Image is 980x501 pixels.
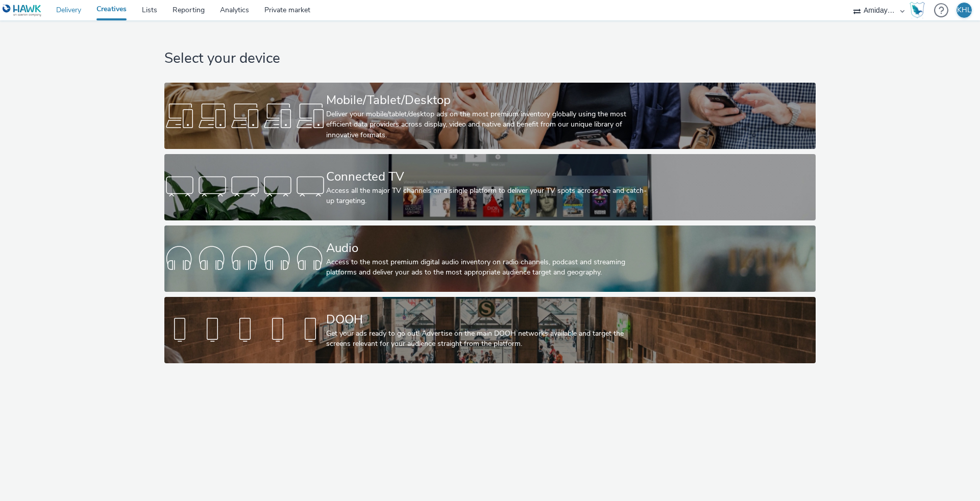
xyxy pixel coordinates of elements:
div: Mobile/Tablet/Desktop [326,91,650,109]
div: DOOH [326,311,650,329]
a: Mobile/Tablet/DesktopDeliver your mobile/tablet/desktop ads on the most premium inventory globall... [164,83,815,149]
a: Connected TVAccess all the major TV channels on a single platform to deliver your TV spots across... [164,154,815,220]
div: KHL [957,3,971,18]
div: Access to the most premium digital audio inventory on radio channels, podcast and streaming platf... [326,257,650,278]
div: Connected TV [326,168,650,186]
h1: Select your device [164,49,815,68]
div: Get your ads ready to go out! Advertise on the main DOOH networks available and target the screen... [326,329,650,349]
a: Hawk Academy [910,2,929,18]
div: Deliver your mobile/tablet/desktop ads on the most premium inventory globally using the most effi... [326,109,650,140]
div: Access all the major TV channels on a single platform to deliver your TV spots across live and ca... [326,186,650,207]
a: DOOHGet your ads ready to go out! Advertise on the main DOOH networks available and target the sc... [164,297,815,363]
a: AudioAccess to the most premium digital audio inventory on radio channels, podcast and streaming ... [164,226,815,292]
div: Audio [326,239,650,257]
img: Hawk Academy [910,2,925,18]
img: undefined Logo [3,4,42,17]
